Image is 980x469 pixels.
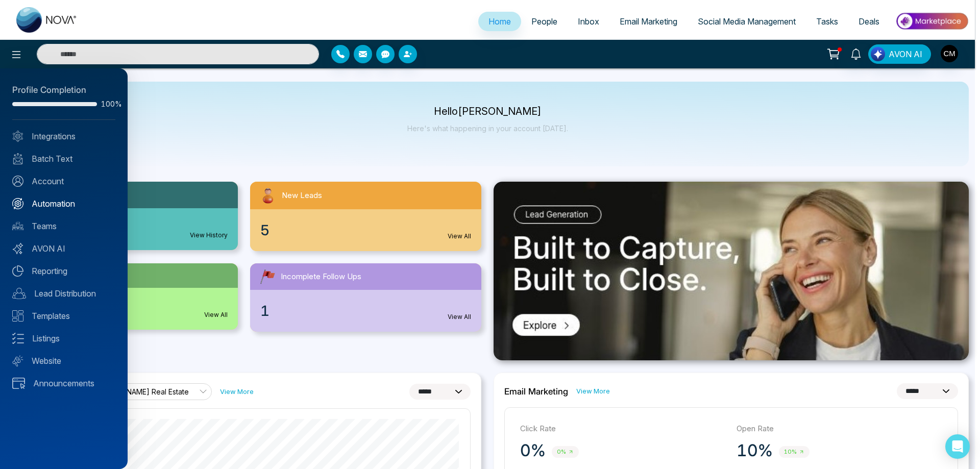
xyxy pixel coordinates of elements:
img: Reporting.svg [12,265,23,277]
a: Reporting [12,265,115,277]
a: Announcements [12,377,115,389]
img: Integrated.svg [12,131,23,142]
img: Automation.svg [12,198,23,209]
img: Templates.svg [12,310,23,322]
div: Open Intercom Messenger [945,434,970,459]
a: Account [12,175,115,187]
a: Integrations [12,130,115,142]
a: Listings [12,332,115,344]
a: Automation [12,198,115,210]
img: Account.svg [12,176,23,187]
img: Listings.svg [12,333,24,344]
span: 100% [101,101,115,108]
a: Batch Text [12,153,115,165]
img: Lead-dist.svg [12,288,26,299]
img: announcements.svg [12,378,25,389]
a: Lead Distribution [12,287,115,300]
a: Teams [12,220,115,232]
img: team.svg [12,220,23,232]
a: Templates [12,310,115,322]
img: Avon-AI.svg [12,243,23,254]
div: Profile Completion [12,84,115,97]
a: Website [12,355,115,367]
img: batch_text_white.png [12,153,23,164]
a: AVON AI [12,242,115,255]
img: Website.svg [12,355,23,366]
